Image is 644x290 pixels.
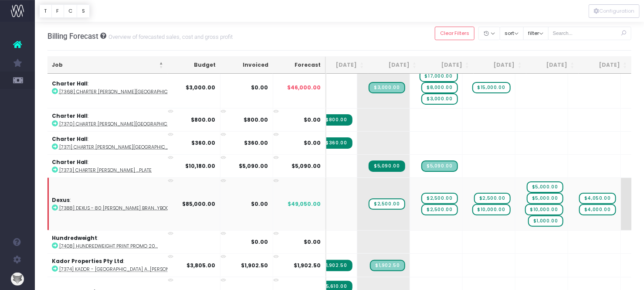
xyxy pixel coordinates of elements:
[59,121,201,127] abbr: [7370] Charter Hall - Chifley Retail Map Updates
[579,57,631,74] th: Feb 26: activate to sort column ascending
[187,262,216,269] strong: $3,805.00
[291,162,321,170] span: $5,090.00
[589,4,640,18] div: Vertical button group
[370,260,405,271] span: Streamtime Draft Invoice: [7374] Kador - One Eden Park Array Cafe Signage - Remaining 50%
[47,108,209,131] td: :
[64,4,78,18] button: C
[52,135,88,143] strong: Charter Hall
[47,131,209,154] td: :
[420,71,458,82] span: wayahead Sales Forecast Item
[191,116,216,123] strong: $800.00
[47,67,209,108] td: :
[589,4,640,18] button: Configuration
[320,114,352,126] span: Streamtime Invoice: 002691 – [7370] Charter Hall - Chifley Retail Map Updates
[192,139,216,147] strong: $360.00
[273,57,326,74] th: Forecast
[47,57,168,74] th: Job: activate to sort column descending
[220,57,273,74] th: Invoiced
[288,200,321,208] span: $49,050.00
[421,93,458,105] span: wayahead Sales Forecast Item
[11,273,24,286] img: images/default_profile_image.png
[548,27,632,40] input: Search...
[186,162,216,170] strong: $10,180.00
[317,260,352,271] span: Streamtime Invoice: 002709 – [7374] Kador - One Eden Park Array Cafe Signage - Initial 50%
[474,193,510,204] span: wayahead Sales Forecast Item
[421,57,474,74] th: Nov 25: activate to sort column ascending
[320,137,352,149] span: Streamtime Invoice: 002695 – [7371] Charter Hall - Chifley Signage Pack Review
[474,57,526,74] th: Dec 25: activate to sort column ascending
[294,262,321,270] span: $1,902.50
[186,84,216,91] strong: $3,000.00
[47,253,209,276] td: :
[59,243,158,249] abbr: [7408] Hundredweight Print Promo 2026
[304,238,321,246] span: $0.00
[52,257,124,265] strong: Kador Properties Pty Ltd
[59,89,202,95] abbr: [7368] Charter Hall - Chifley Stage 2 Retail Leasing Campaign and IM
[52,112,88,119] strong: Charter Hall
[316,57,369,74] th: Sep 25: activate to sort column ascending
[59,205,173,212] abbr: [7388] Dexus - 80 Collins Brand Development and Leasing Playbook
[579,193,616,204] span: wayahead Sales Forecast Item
[52,234,98,242] strong: Hundredweight
[77,4,90,18] button: S
[527,193,563,204] span: wayahead Sales Forecast Item
[287,84,321,92] span: $46,000.00
[244,116,268,123] strong: $800.00
[527,181,563,193] span: wayahead Sales Forecast Item
[421,204,458,215] span: wayahead Sales Forecast Item
[304,139,321,147] span: $0.00
[421,193,458,204] span: wayahead Sales Forecast Item
[47,230,209,253] td: :
[239,162,268,170] strong: $5,090.00
[59,167,152,174] abbr: [7373] Charter Hall - Chifley Retail Fitout Guide Template
[106,32,233,41] small: Overview of forecasted sales, cost and gross profit
[421,160,458,172] span: Streamtime Draft Invoice: [7373] Charter Hall - Chifley Retail Fitout Guide Template - Remaining 50%
[39,4,52,18] button: T
[369,82,405,93] span: Streamtime Draft Invoice: [7368] Charter Hall - Chifley Stage 2 Retail Leasing Campaign and IM - ...
[369,198,405,210] span: wayahead Sales Forecast Item
[500,27,524,40] button: sort
[523,27,549,40] button: filter
[244,139,268,147] strong: $360.00
[183,200,216,208] strong: $85,000.00
[526,57,579,74] th: Jan 26: activate to sort column ascending
[528,215,563,227] span: wayahead Sales Forecast Item
[435,27,475,40] button: Clear Filters
[168,57,220,74] th: Budget
[47,32,98,41] span: Billing Forecast
[51,4,64,18] button: F
[525,204,563,215] span: wayahead Sales Forecast Item
[579,204,616,215] span: wayahead Sales Forecast Item
[52,158,88,166] strong: Charter Hall
[472,82,511,93] span: wayahead Sales Forecast Item
[52,80,88,87] strong: Charter Hall
[251,84,268,91] strong: $0.00
[47,154,209,177] td: :
[251,200,268,208] strong: $0.00
[368,57,421,74] th: Oct 25: activate to sort column ascending
[39,4,90,18] div: Vertical button group
[369,160,405,172] span: Streamtime Invoice: 002712 – [7373] Charter Hall - Chifley Retail Fitout Guide Template - Initial...
[304,116,321,124] span: $0.00
[421,82,458,93] span: wayahead Sales Forecast Item
[59,266,188,273] abbr: [7374] Kador - One Eden Park Array Cafe Signage
[59,144,200,150] abbr: [7371] Charter Hall - Chifley Signage Pack Review
[472,204,511,215] span: wayahead Sales Forecast Item
[47,177,209,230] td: :
[251,238,268,246] strong: $0.00
[241,262,268,269] strong: $1,902.50
[52,196,70,204] strong: Dexus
